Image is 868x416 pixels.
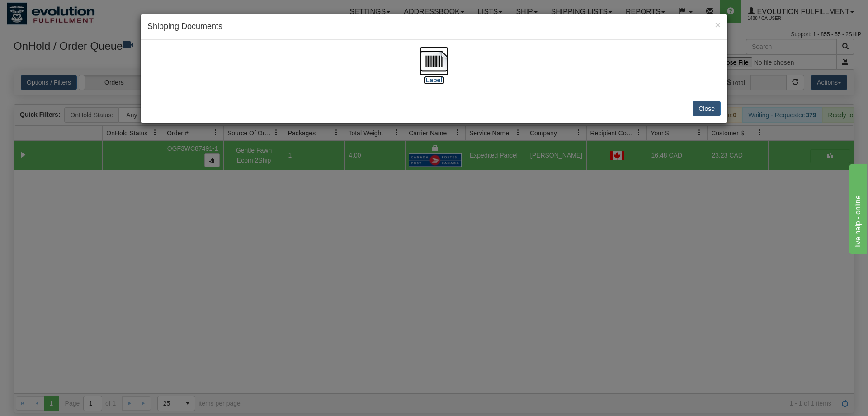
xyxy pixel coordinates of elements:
[420,47,448,76] img: barcode.jpg
[147,21,721,33] h4: Shipping Documents
[420,57,448,83] a: [Label]
[7,5,84,16] div: live help - online
[424,76,444,85] label: [Label]
[715,20,721,29] button: Close
[715,19,721,30] span: ×
[847,162,867,254] iframe: chat widget
[693,101,721,116] button: Close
